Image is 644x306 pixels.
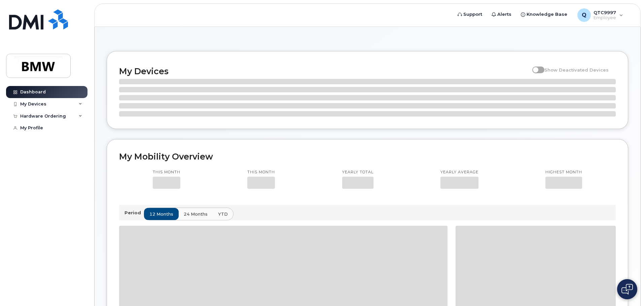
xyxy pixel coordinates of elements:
p: This month [153,170,180,175]
span: Show Deactivated Devices [544,67,609,73]
h2: My Devices [119,66,529,76]
input: Show Deactivated Devices [532,63,538,69]
span: 24 months [184,211,208,217]
p: Period [124,210,144,216]
p: This month [247,170,275,175]
img: Open chat [621,284,633,295]
p: Yearly average [440,170,478,175]
h2: My Mobility Overview [119,151,616,162]
p: Highest month [545,170,582,175]
span: YTD [218,211,228,217]
p: Yearly total [342,170,373,175]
